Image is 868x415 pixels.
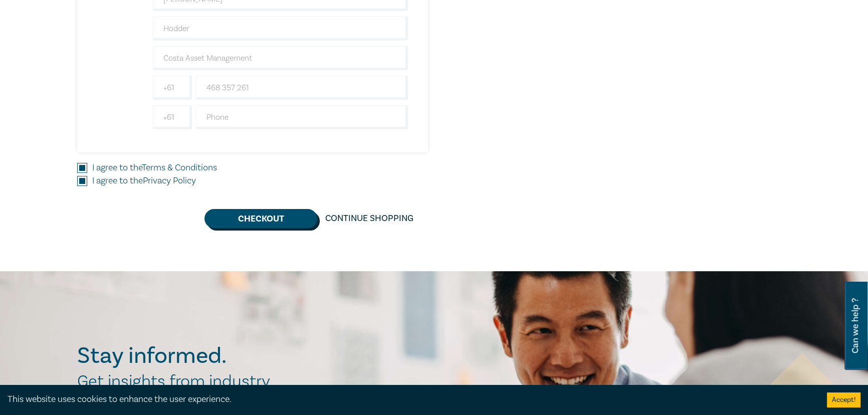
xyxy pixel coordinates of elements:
[77,343,314,369] h2: Stay informed.
[143,175,196,186] a: Privacy Policy
[850,288,860,364] span: Can we help ?
[92,161,217,174] label: I agree to the
[196,76,408,100] input: Mobile*
[196,105,408,129] input: Phone
[153,105,192,129] input: +61
[827,392,860,407] button: Accept cookies
[142,162,217,173] a: Terms & Conditions
[204,209,317,228] button: Checkout
[92,174,196,187] label: I agree to the
[317,209,421,228] a: Continue Shopping
[153,17,408,41] input: Last Name*
[153,76,192,100] input: +61
[153,46,408,70] input: Company
[8,393,812,406] div: This website uses cookies to enhance the user experience.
